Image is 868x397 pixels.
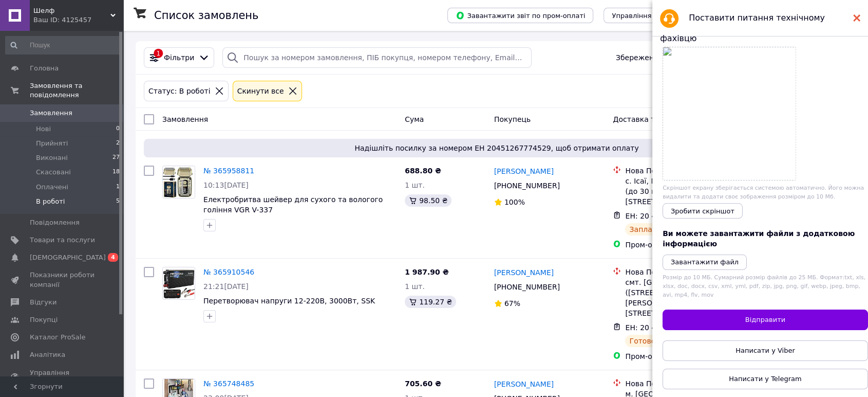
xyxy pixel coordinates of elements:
[36,183,68,192] span: Оплачені
[663,369,868,389] a: Написати у Telegram
[613,115,688,123] span: Доставка та оплата
[30,81,123,100] span: Замовлення та повідомлення
[663,255,747,270] button: Завантажити файл
[663,340,868,361] a: Написати у Viber
[203,195,383,214] a: Електробритва шейвер для сухого та вологого гоління VGR V-337
[625,277,747,318] div: смт. [GEOGRAPHIC_DATA] ([STREET_ADDRESS]: вул. [PERSON_NAME][STREET_ADDRESS]
[36,168,71,177] span: Скасовані
[203,268,254,276] a: № 365910546
[30,270,95,289] span: Показники роботи компанії
[494,267,554,278] a: [PERSON_NAME]
[33,6,110,15] span: Шелф
[112,153,120,163] span: 27
[612,12,690,20] span: Управління статусами
[405,268,449,276] span: 1 987.90 ₴
[405,380,441,388] span: 705.60 ₴
[30,218,80,227] span: Повідомлення
[154,9,258,22] h1: Список замовлень
[625,335,698,347] div: Готово до видачі
[504,198,525,206] span: 100%
[203,380,254,388] a: № 365748485
[30,236,95,245] span: Товари та послуги
[148,143,845,153] span: Надішліть посилку за номером ЕН 20451267774529, щоб отримати оплату
[36,139,68,148] span: Прийняті
[203,167,254,175] a: № 365958811
[222,47,532,68] input: Пошук за номером замовлення, ПІБ покупця, номером телефону, Email, номером накладної
[203,297,375,305] a: Перетворювач напруги 12-220В, 3000Вт, SSK
[116,124,120,134] span: 0
[30,109,72,118] span: Замовлення
[146,85,213,97] div: Статус: В роботі
[494,166,554,176] a: [PERSON_NAME]
[30,315,58,324] span: Покупці
[625,351,747,362] div: Пром-оплата
[164,52,194,63] span: Фільтри
[30,350,65,359] span: Аналітика
[405,296,456,308] div: 119.27 ₴
[663,310,868,330] button: Відправити
[745,316,785,323] span: Відправити
[162,267,195,300] a: Фото товару
[729,375,801,383] span: Написати у Telegram
[163,267,195,299] img: Фото товару
[108,253,118,262] span: 4
[5,36,121,55] input: Пошук
[663,274,865,299] span: Розмір до 10 МБ. Сумарний розмір файлів до 25 МБ. Формат: txt, xls, xlsx, doc, docx, csv, xml, ym...
[663,203,743,219] button: Зробити скріншот
[492,178,562,193] div: [PHONE_NUMBER]
[163,166,195,198] img: Фото товару
[30,253,106,262] span: [DEMOGRAPHIC_DATA]
[405,115,424,123] span: Cума
[671,207,734,215] span: Зробити скріншот
[30,368,95,387] span: Управління сайтом
[36,153,68,163] span: Виконані
[235,85,286,97] div: Cкинути все
[663,229,855,248] span: Ви можете завантажити файли з додатковою інформацією
[405,181,425,189] span: 1 шт.
[663,185,864,200] span: Скріншот екрану зберігається системою автоматично. Його можна видалити та додати своє зображення ...
[112,168,120,177] span: 18
[625,166,747,176] div: Нова Пошта
[456,11,585,20] span: Завантажити звіт по пром-оплаті
[405,194,451,207] div: 98.50 ₴
[625,240,747,250] div: Пром-оплата
[162,115,208,123] span: Замовлення
[671,258,739,266] i: Завантажити файл
[625,176,747,207] div: с. Ісаї, Пункт приймання-видачі (до 30 кг): вул. [STREET_ADDRESS]
[625,267,747,277] div: Нова Пошта
[36,197,65,206] span: В роботі
[405,167,441,175] span: 688.80 ₴
[494,379,554,389] a: [PERSON_NAME]
[116,183,120,192] span: 1
[616,52,691,63] span: Збережені фільтри:
[625,323,711,332] span: ЕН: 20 4512 6770 7074
[33,15,123,25] div: Ваш ID: 4125457
[504,299,520,308] span: 67%
[625,212,711,220] span: ЕН: 20 4512 6777 4529
[492,280,562,294] div: [PHONE_NUMBER]
[494,115,531,123] span: Покупець
[603,8,699,23] button: Управління статусами
[162,166,195,199] a: Фото товару
[203,181,249,189] span: 10:13[DATE]
[30,64,59,73] span: Головна
[30,298,56,307] span: Відгуки
[447,8,593,23] button: Завантажити звіт по пром-оплаті
[116,197,120,206] span: 5
[625,223,683,236] div: Заплановано
[203,282,249,291] span: 21:21[DATE]
[116,139,120,148] span: 2
[663,47,796,180] a: Screenshot.png
[30,333,85,342] span: Каталог ProSale
[36,124,51,134] span: Нові
[735,347,795,354] span: Написати у Viber
[405,282,425,291] span: 1 шт.
[625,378,747,389] div: Нова Пошта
